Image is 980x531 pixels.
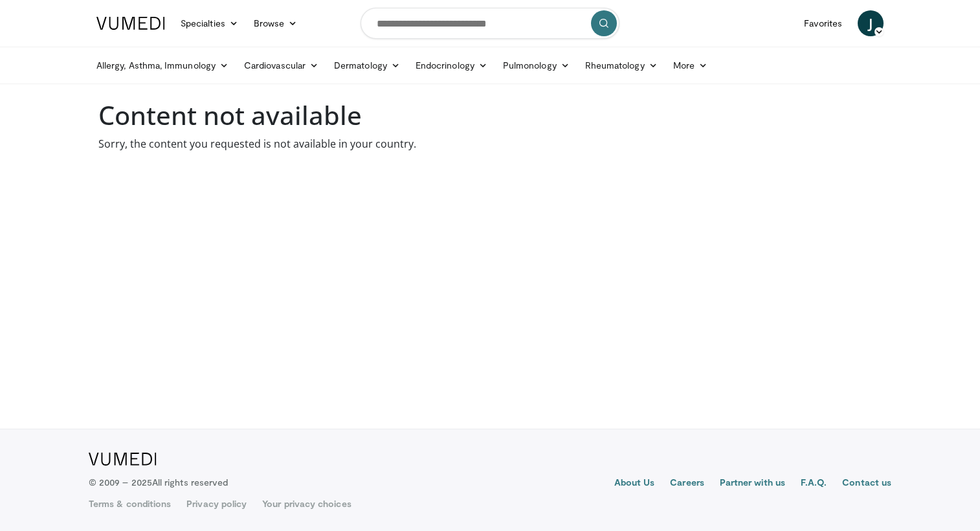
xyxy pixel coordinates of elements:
[326,52,408,78] a: Dermatology
[858,10,884,36] a: J
[98,136,882,152] p: Sorry, the content you requested is not available in your country.
[670,476,704,491] a: Careers
[246,10,306,36] a: Browse
[361,8,619,39] input: Search topics, interventions
[186,497,247,510] a: Privacy policy
[173,10,246,36] a: Specialties
[842,476,891,491] a: Contact us
[796,10,850,36] a: Favorites
[89,453,157,466] img: VuMedi Logo
[96,17,165,30] img: VuMedi Logo
[720,476,785,491] a: Partner with us
[152,477,228,488] span: All rights reserved
[614,476,655,491] a: About Us
[665,52,715,78] a: More
[89,52,236,78] a: Allergy, Asthma, Immunology
[89,476,228,489] p: © 2009 – 2025
[262,497,351,510] a: Your privacy choices
[408,52,495,78] a: Endocrinology
[98,100,882,131] h1: Content not available
[495,52,577,78] a: Pulmonology
[801,476,827,491] a: F.A.Q.
[236,52,326,78] a: Cardiovascular
[577,52,665,78] a: Rheumatology
[89,497,171,510] a: Terms & conditions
